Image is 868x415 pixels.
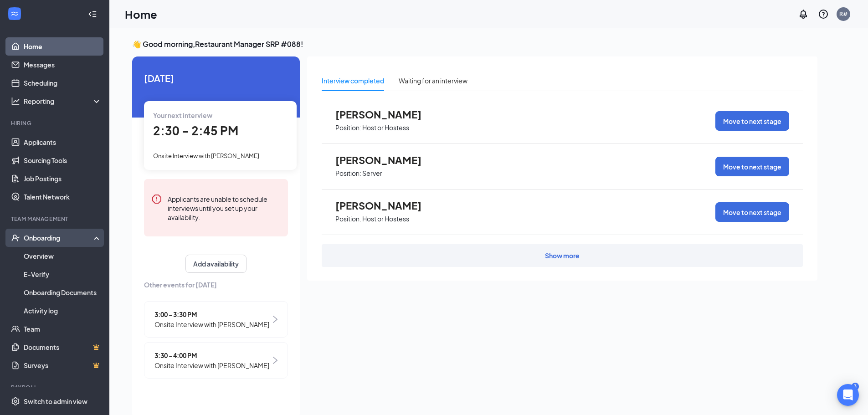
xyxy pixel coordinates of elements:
[839,10,847,18] div: R#
[11,119,100,127] div: Hiring
[11,215,100,223] div: Team Management
[24,151,102,169] a: Sourcing Tools
[399,76,467,86] div: Waiting for an interview
[715,157,789,176] button: Move to next stage
[125,6,157,22] h1: Home
[715,111,789,131] button: Move to next stage
[10,9,19,18] svg: WorkstreamLogo
[24,338,102,356] a: DocumentsCrown
[153,111,212,119] span: Your next interview
[24,320,102,338] a: Team
[11,384,100,391] div: Payroll
[132,39,817,49] h3: 👋 Good morning, Restaurant Manager SRP #088 !
[545,251,580,260] div: Show more
[24,56,102,74] a: Messages
[154,350,269,360] span: 3:30 - 4:00 PM
[335,200,436,211] span: [PERSON_NAME]
[24,397,87,406] div: Switch to admin view
[11,97,20,106] svg: Analysis
[24,74,102,92] a: Scheduling
[11,233,20,242] svg: UserCheck
[362,215,409,223] p: Host or Hostess
[24,302,102,320] a: Activity log
[715,202,789,222] button: Move to next stage
[335,215,361,223] p: Position:
[24,265,102,283] a: E-Verify
[11,397,20,406] svg: Settings
[335,154,436,166] span: [PERSON_NAME]
[24,247,102,265] a: Overview
[837,384,859,406] div: Open Intercom Messenger
[24,97,102,106] div: Reporting
[818,9,829,20] svg: QuestionInfo
[24,169,102,188] a: Job Postings
[168,194,281,222] div: Applicants are unable to schedule interviews until you set up your availability.
[322,76,384,86] div: Interview completed
[154,360,269,370] span: Onsite Interview with [PERSON_NAME]
[153,123,238,138] span: 2:30 - 2:45 PM
[88,10,97,19] svg: Collapse
[852,383,859,390] div: 3
[362,169,382,178] p: Server
[24,283,102,302] a: Onboarding Documents
[144,280,288,290] span: Other events for [DATE]
[24,356,102,374] a: SurveysCrown
[362,123,409,132] p: Host or Hostess
[154,319,269,329] span: Onsite Interview with [PERSON_NAME]
[24,133,102,151] a: Applicants
[335,108,436,120] span: [PERSON_NAME]
[151,194,162,205] svg: Error
[24,188,102,206] a: Talent Network
[798,9,809,20] svg: Notifications
[154,309,269,319] span: 3:00 - 3:30 PM
[144,71,288,85] span: [DATE]
[185,255,247,273] button: Add availability
[335,123,361,132] p: Position:
[24,37,102,56] a: Home
[335,169,361,178] p: Position:
[24,233,94,242] div: Onboarding
[153,152,259,159] span: Onsite Interview with [PERSON_NAME]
